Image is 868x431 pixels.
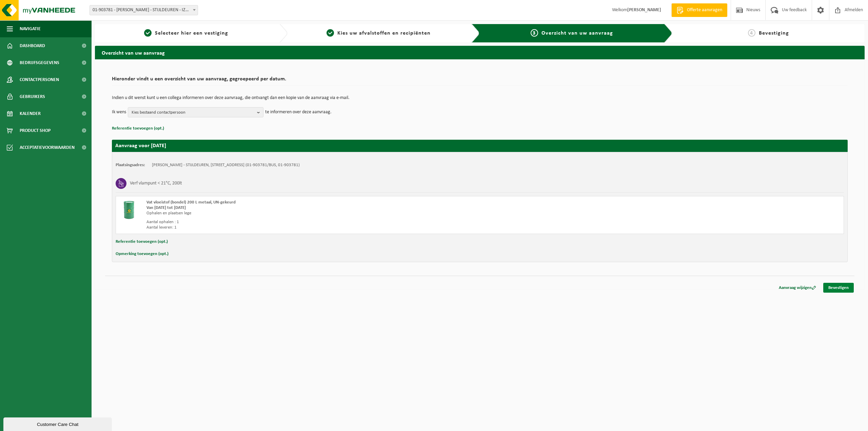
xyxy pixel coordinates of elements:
span: Bedrijfsgegevens [20,54,59,71]
span: Gebruikers [20,88,45,105]
strong: Van [DATE] tot [DATE] [146,205,186,210]
span: Selecteer hier een vestiging [155,31,228,36]
span: Kies bestaand contactpersoon [132,107,254,118]
span: Offerte aanvragen [685,7,724,14]
strong: Plaatsingsadres: [116,163,145,167]
span: Overzicht van uw aanvraag [541,31,613,36]
a: Bevestigen [823,283,854,293]
div: Aantal ophalen : 1 [146,219,507,225]
strong: [PERSON_NAME] [627,7,661,13]
span: Acceptatievoorwaarden [20,139,75,156]
span: Kies uw afvalstoffen en recipiënten [337,31,431,36]
div: Aantal leveren: 1 [146,225,507,230]
span: 1 [144,29,152,37]
button: Referentie toevoegen (opt.) [116,237,168,246]
button: Referentie toevoegen (opt.) [112,124,164,133]
h2: Hieronder vindt u een overzicht van uw aanvraag, gegroepeerd per datum. [112,76,848,85]
td: [PERSON_NAME] - STIJLDEUREN, [STREET_ADDRESS] (01-903781/BUS, 01-903781) [152,162,300,168]
a: 1Selecteer hier een vestiging [98,29,274,37]
strong: Aanvraag voor [DATE] [115,143,166,149]
span: Dashboard [20,37,45,54]
h3: Verf vlampunt < 21°C, 200lt [130,178,182,189]
button: Kies bestaand contactpersoon [128,107,263,117]
span: Navigatie [20,20,41,37]
a: Aanvraag wijzigen [774,283,821,293]
span: Kalender [20,105,41,122]
span: 4 [748,29,755,37]
span: 2 [327,29,334,37]
span: Contactpersonen [20,71,59,88]
span: Vat vloeistof (bondel) 200 L metaal, UN-gekeurd [146,200,236,204]
h2: Overzicht van uw aanvraag [95,46,865,59]
div: Ophalen en plaatsen lege [146,211,507,216]
p: Ik wens [112,107,126,117]
span: Product Shop [20,122,51,139]
button: Opmerking toevoegen (opt.) [116,250,169,258]
p: Indien u dit wenst kunt u een collega informeren over deze aanvraag, die ontvangt dan een kopie v... [112,96,848,100]
span: 3 [531,29,538,37]
span: 01-903781 - PLETS DIRK - STIJLDEUREN - IZEGEM [90,5,198,15]
p: te informeren over deze aanvraag. [265,107,332,117]
iframe: chat widget [3,416,113,431]
a: 2Kies uw afvalstoffen en recipiënten [291,29,467,37]
a: Offerte aanvragen [671,3,727,17]
span: Bevestiging [759,31,789,36]
img: LP-LD-00200-MET-21.png [119,200,140,220]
